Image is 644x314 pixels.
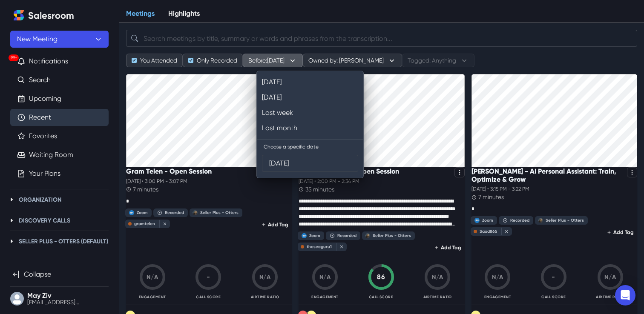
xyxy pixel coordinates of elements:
p: 7 minutes [133,185,158,194]
button: [DATE] [257,74,363,90]
img: Seller Plus - Otters [538,218,543,223]
button: Options [454,167,465,177]
a: Meetings [119,5,161,23]
div: theseoguru1 [307,244,332,249]
div: Zoom [482,218,493,223]
p: [DATE] • 3:00 PM - 3:07 PM [126,177,292,185]
p: Collapse [24,269,51,280]
a: Recent [29,112,51,123]
button: Collapse [10,266,109,283]
a: Upcoming [29,94,61,104]
button: [DATE] [257,90,363,105]
div: Recorded [510,218,529,223]
div: Zoom [137,210,148,215]
div: Zoom [309,233,320,238]
img: Seller Plus - Otters [365,233,370,238]
button: Add Tag [431,243,465,253]
span: N/A [492,273,503,280]
button: User menu [10,290,109,307]
p: Call Score [196,294,221,300]
button: Only Recorded [183,54,243,67]
p: [DATE] • 2:00 PM - 2:34 PM [299,177,464,185]
button: New Meeting [10,31,109,48]
button: close [336,243,345,251]
button: You Attended [126,54,183,67]
div: Recorded [337,233,356,238]
button: Last month [257,120,363,136]
button: Add Tag [259,220,292,230]
p: Engagement [311,294,339,300]
button: Options [627,167,637,177]
span: N/A [604,273,616,280]
a: Search [29,75,51,85]
button: Tagged: Anything [402,54,474,67]
p: 7 minutes [478,193,504,202]
div: gramtelen [134,221,155,226]
p: Engagement [484,294,512,300]
button: 99+Notifications [10,53,109,70]
p: Airtime Ratio [251,294,279,300]
a: Your Plans [29,168,60,179]
p: Call Score [369,294,394,300]
p: 35 minutes [305,185,334,194]
p: Engagement [139,294,166,300]
span: N/A [147,273,158,280]
div: Seller Plus - Otters [546,218,584,223]
button: close [501,228,510,235]
p: Seller Plus - Otters (Default) [19,237,108,246]
a: Favorites [29,131,57,141]
div: Seller Plus - Otters [200,210,239,215]
span: N/A [432,273,443,280]
button: Before:[DATE] [243,54,303,67]
p: Gram Telen - Open Session [126,167,212,175]
button: Toggle Seller Plus - Otters [7,236,17,246]
div: Recorded [165,210,184,215]
div: Open Intercom Messenger [615,285,635,305]
button: Toggle Organization [7,194,17,205]
button: Last week [257,105,363,120]
a: Highlights [161,5,207,23]
p: Organization [19,195,61,204]
p: [PERSON_NAME] - AI Personal Assistant: Train, Optimize & Grow [471,167,624,183]
p: [DATE] • 3:15 PM - 3:22 PM [471,185,637,193]
span: N/A [259,273,271,280]
input: Search meetings by title, summary or words and phrases from the transcription... [126,30,637,47]
p: Airtime Ratio [423,294,452,300]
p: Choose a specific date [264,143,356,151]
button: Owned by: [PERSON_NAME] [303,54,402,67]
button: Add Tag [604,227,637,237]
button: Toggle Discovery Calls [7,215,17,226]
a: Waiting Room [29,150,73,160]
span: - [207,273,210,281]
p: Call Score [541,294,566,300]
h2: Salesroom [28,10,74,21]
p: Airtime Ratio [596,294,624,300]
div: 86 [368,272,395,282]
p: Discovery Calls [19,216,70,225]
img: Seller Plus - Otters [193,210,198,215]
span: N/A [319,273,331,280]
span: - [552,273,555,281]
div: Saad865 [480,229,497,234]
a: Home [10,7,27,24]
button: close [159,220,168,228]
div: Seller Plus - Otters [373,233,411,238]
